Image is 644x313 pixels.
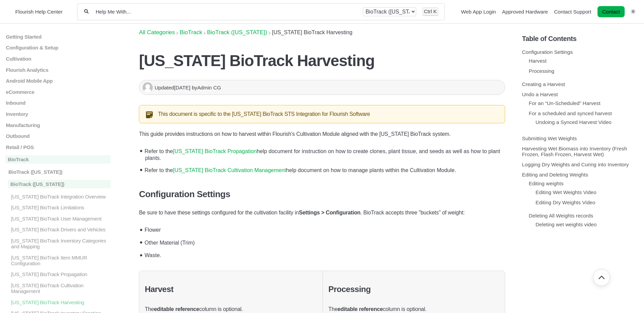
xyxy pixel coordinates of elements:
[5,144,111,150] a: Retail / POS
[180,29,202,36] span: ​BioTrack
[143,82,153,92] img: Admin CG
[15,9,62,15] span: Flourish Help Center
[522,91,558,97] a: Undo a Harvest
[192,85,221,90] span: by
[173,148,257,154] a: [US_STATE] BioTrack Propagation
[5,78,111,84] a: Android Mobile App
[522,49,573,55] a: Configuration Settings
[522,135,577,141] a: Submitting Wet Weights
[597,6,625,17] a: Contact
[5,216,111,222] a: [US_STATE] BioTrack User Management
[10,205,111,210] p: [US_STATE] BioTrack Limitations
[502,9,548,15] a: Approved Hardware navigation item
[145,285,317,294] h4: Harvest
[197,85,221,90] span: Admin CG
[5,133,111,139] a: Outbound
[5,67,111,72] a: Flourish Analytics
[5,227,111,232] a: [US_STATE] BioTrack Drivers and Vehicles
[154,306,199,312] strong: editable reference
[631,8,636,14] a: Switch dark mode setting
[522,35,639,43] h5: Table of Contents
[5,283,111,294] a: [US_STATE] BioTrack Cultivation Management
[5,89,111,95] a: eCommerce
[8,180,111,188] p: BioTrack ([US_STATE])
[10,283,111,294] p: [US_STATE] BioTrack Cultivation Management
[10,238,111,249] p: [US_STATE] BioTrack Inventory Categories and Mapping
[10,254,111,266] p: [US_STATE] BioTrack Item MMUR Configuration
[536,119,611,125] a: Undoing a Synced Harvest Video
[10,193,111,199] p: [US_STATE] BioTrack Integration Overview
[142,235,505,248] li: Other Material (Trim)
[529,58,547,64] a: Harvest
[142,163,505,176] li: Refer to the help document on how to manage plants within the Cultivation Module.
[139,105,505,123] div: This document is specific to the [US_STATE] BioTrack STS Integration for Flourish Software
[461,9,496,15] a: Web App Login navigation item
[522,146,627,157] a: Harvesting Wet Biomass into Inventory (Fresh Frozen, Flash Frozen, Harvest Wet)
[5,169,111,174] a: BioTrack ([US_STATE])
[5,180,111,188] a: BioTrack ([US_STATE])
[139,29,175,36] a: Breadcrumb link to All Categories
[8,169,111,174] p: BioTrack ([US_STATE])
[328,285,499,294] h4: Processing
[5,56,111,62] a: Cultivation
[5,45,111,50] a: Configuration & Setup
[139,130,505,139] p: This guide provides instructions on how to harvest within Flourish's Cultivation Module aligned w...
[536,200,595,205] a: Editing Dry Weights Video
[522,81,565,87] a: Creating a Harvest
[174,85,190,90] time: [DATE]
[10,299,111,305] p: [US_STATE] BioTrack Harvesting
[5,100,111,106] a: Inbound
[536,189,596,195] a: Editing Wet Weights Video
[5,111,111,117] a: Inventory
[207,29,267,36] a: BioTrack (Florida)
[529,68,554,74] a: Processing
[522,162,629,167] a: Logging Dry Weights and Curing into Inventory
[173,167,286,173] a: [US_STATE] BioTrack Cultivation Management
[424,8,432,14] kbd: Ctrl
[10,216,111,222] p: [US_STATE] BioTrack User Management
[10,227,111,232] p: [US_STATE] BioTrack Drivers and Vehicles
[5,205,111,210] a: [US_STATE] BioTrack Limitations
[529,100,601,106] a: For an “Un-Scheduled” Harvest
[8,7,62,16] a: Flourish Help Center
[337,306,383,312] strong: editable reference
[8,7,12,16] img: Flourish Help Center Logo
[529,181,564,186] a: Editing weights
[154,85,191,90] span: Updated
[554,9,591,15] a: Contact Support navigation item
[139,189,505,200] h3: Configuration Settings
[5,238,111,249] a: [US_STATE] BioTrack Inventory Categories and Mapping
[536,222,597,227] a: Deleting wet weights video
[529,213,593,218] a: Deleting All Weights records
[272,29,352,35] span: [US_STATE] BioTrack Harvesting
[142,144,505,163] li: Refer to the help document for instruction on how to create clones, plant tissue, and seeds as we...
[434,8,437,14] kbd: K
[5,34,111,39] a: Getting Started
[142,223,505,235] li: Flower
[139,29,175,36] span: All Categories
[10,271,111,277] p: [US_STATE] BioTrack Propagation
[95,8,356,15] input: Help Me With...
[522,172,588,178] a: Editing and Deleting Weights
[180,29,202,36] a: BioTrack
[596,7,626,17] li: Contact desktop
[5,193,111,199] a: [US_STATE] BioTrack Integration Overview
[139,51,505,70] h1: [US_STATE] BioTrack Harvesting
[142,248,505,261] li: Waste.
[5,155,111,164] a: BioTrack
[207,29,267,36] span: ​BioTrack ([US_STATE])
[299,210,360,215] strong: Settings > Configuration
[5,122,111,128] a: Manufacturing
[5,271,111,277] a: [US_STATE] BioTrack Propagation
